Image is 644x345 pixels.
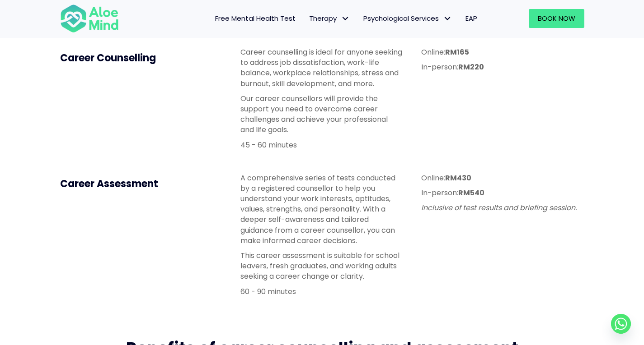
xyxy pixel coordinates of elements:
[60,4,119,33] img: Aloe mind Logo
[458,188,484,198] strong: RM540
[240,250,403,282] p: This career assessment is suitable for school leavers, fresh graduates, and working adults seekin...
[465,14,477,23] span: EAP
[611,314,631,334] a: Whatsapp
[60,177,223,191] h4: Career Assessment
[240,140,403,150] p: 45 - 60 minutes
[421,62,584,72] p: In-person:
[60,51,223,65] h4: Career Counselling
[302,9,357,28] a: TherapyTherapy: submenu
[421,47,584,57] p: Online:
[538,14,575,23] span: Book Now
[441,12,454,25] span: Psychological Services: submenu
[339,12,352,25] span: Therapy: submenu
[240,286,403,297] p: 60 - 90 minutes
[240,47,403,89] p: Career counselling is ideal for anyone seeking to address job dissatisfaction, work-life balance,...
[459,9,484,28] a: EAP
[421,173,584,183] p: Online:
[445,173,471,183] strong: RM430
[309,14,350,23] span: Therapy
[421,188,584,198] p: In-person:
[240,173,403,246] p: A comprehensive series of tests conducted by a registered counsellor to help you understand your ...
[445,47,469,57] strong: RM165
[421,202,577,213] em: Inclusive of test results and briefing session.
[208,9,302,28] a: Free Mental Health Test
[363,14,452,23] span: Psychological Services
[458,62,484,72] strong: RM220
[240,93,403,135] p: Our career counsellors will provide the support you need to overcome career challenges and achiev...
[357,9,459,28] a: Psychological ServicesPsychological Services: submenu
[529,9,584,28] a: Book Now
[215,14,296,23] span: Free Mental Health Test
[131,9,484,28] nav: Menu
